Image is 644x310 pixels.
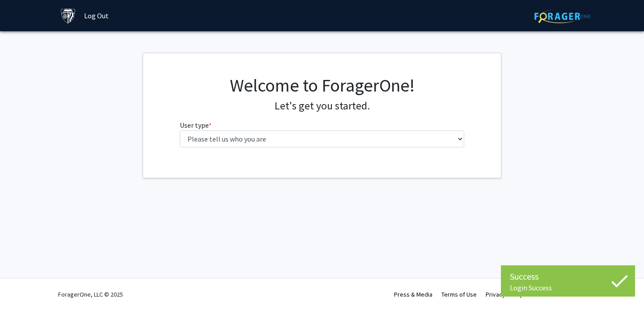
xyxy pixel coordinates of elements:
a: Terms of Use [441,290,477,298]
h4: Let's get you started. [180,100,465,113]
div: ForagerOne, LLC © 2025 [58,279,123,310]
a: Press & Media [394,290,432,298]
img: ForagerOne Logo [534,9,590,23]
img: Johns Hopkins University Logo [60,8,76,24]
label: User type [180,120,212,130]
h1: Welcome to ForagerOne! [180,75,465,96]
div: Login Success [510,283,626,292]
div: Success [510,270,626,283]
a: Privacy Policy [486,290,523,298]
